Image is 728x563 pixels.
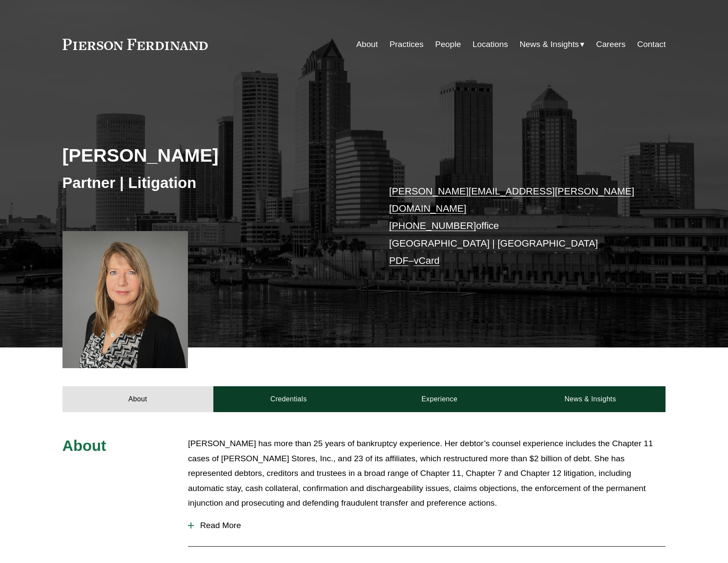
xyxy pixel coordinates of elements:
[62,173,364,192] h3: Partner | Litigation
[520,37,579,52] span: News & Insights
[356,36,378,53] a: About
[188,514,666,537] button: Read More
[389,186,634,214] a: [PERSON_NAME][EMAIL_ADDRESS][PERSON_NAME][DOMAIN_NAME]
[637,36,666,53] a: Contact
[389,183,641,270] p: office [GEOGRAPHIC_DATA] | [GEOGRAPHIC_DATA] –
[194,521,666,530] span: Read More
[389,255,409,266] a: PDF
[62,437,106,454] span: About
[389,220,476,231] a: [PHONE_NUMBER]
[62,386,213,412] a: About
[364,386,515,412] a: Experience
[472,36,508,53] a: Locations
[414,255,440,266] a: vCard
[515,386,666,412] a: News & Insights
[213,386,364,412] a: Credentials
[520,36,585,53] a: folder dropdown
[62,144,364,166] h2: [PERSON_NAME]
[390,36,424,53] a: Practices
[596,36,625,53] a: Careers
[435,36,461,53] a: People
[188,436,666,511] p: [PERSON_NAME] has more than 25 years of bankruptcy experience. Her debtor’s counsel experience in...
